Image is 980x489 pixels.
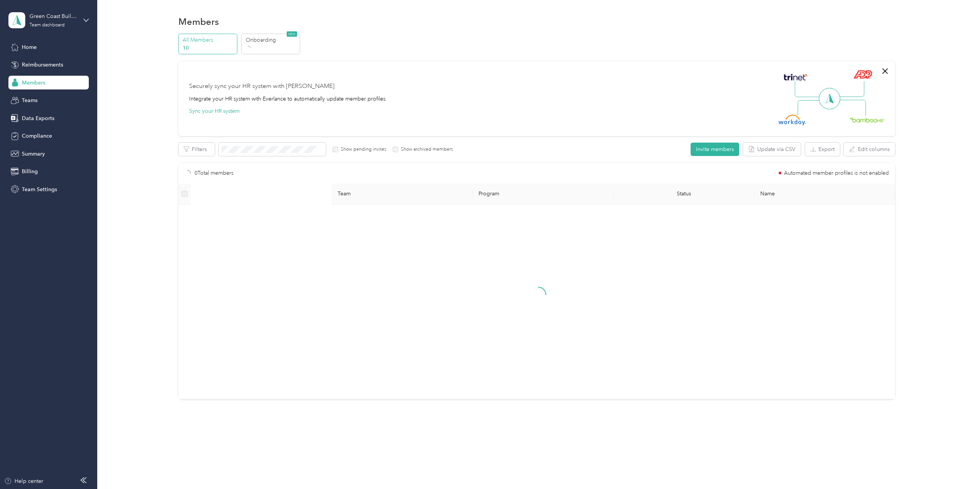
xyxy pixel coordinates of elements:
[839,100,866,116] img: Line Right Down
[22,61,63,69] span: Reimbursements
[22,96,38,104] span: Teams
[22,150,45,158] span: Summary
[29,23,65,28] div: Team dashboard
[805,143,840,156] button: Export
[189,95,387,103] div: Integrate your HR system with Everlance to automatically update member profiles.
[183,44,235,52] p: 10
[22,79,45,87] span: Members
[398,146,453,153] label: Show archived members
[784,171,889,176] span: Automated member profiles is not enabled
[838,81,864,97] img: Line Right Up
[22,43,37,51] span: Home
[338,146,386,153] label: Show pending invites
[844,143,895,156] button: Edit columns
[743,143,801,156] button: Update via CSV
[29,12,77,20] div: Green Coast Building Services
[178,143,215,156] button: Filters
[287,31,297,37] span: NEW
[332,184,472,205] th: Team
[754,184,895,205] th: Name
[691,143,739,156] button: Invite members
[795,81,822,97] img: Line Left Up
[183,36,235,44] p: All Members
[22,114,54,122] span: Data Exports
[853,70,872,79] img: ADP
[937,446,980,489] iframe: Everlance-gr Chat Button Frame
[613,184,754,205] th: Status
[194,169,234,177] p: 0 Total members
[22,185,57,193] span: Team Settings
[782,72,809,83] img: Trinet
[189,82,335,91] div: Securely sync your HR system with [PERSON_NAME]
[472,184,613,205] th: Program
[178,18,219,26] h1: Members
[779,115,805,125] img: Workday
[4,477,43,485] button: Help center
[189,107,240,115] button: Sync your HR system
[797,100,824,115] img: Line Left Down
[760,190,889,197] span: Name
[849,117,885,122] img: BambooHR
[22,132,52,140] span: Compliance
[22,167,38,175] span: Billing
[246,36,298,44] p: Onboarding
